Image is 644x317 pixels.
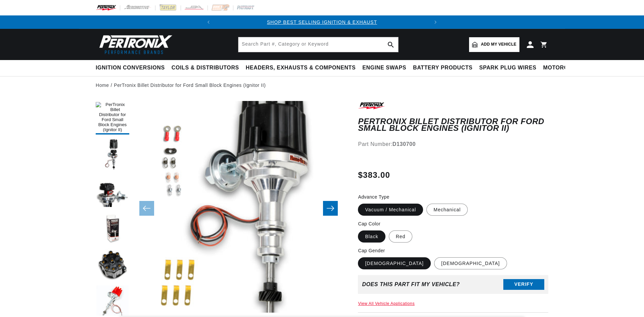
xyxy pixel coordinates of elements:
[481,41,516,48] span: Add my vehicle
[429,15,442,29] button: Translation missing: en.sections.announcements.next_announcement
[434,257,507,269] label: [DEMOGRAPHIC_DATA]
[358,257,431,269] label: [DEMOGRAPHIC_DATA]
[215,18,429,26] div: 1 of 2
[242,60,359,76] summary: Headers, Exhausts & Components
[96,175,129,208] button: Load image 3 in gallery view
[362,64,406,71] span: Engine Swaps
[469,37,519,52] a: Add my vehicle
[389,230,413,243] label: Red
[79,15,565,29] slideshow-component: Translation missing: en.sections.announcements.announcement_bar
[393,141,416,147] strong: D130700
[168,60,242,76] summary: Coils & Distributors
[96,212,129,245] button: Load image 4 in gallery view
[383,37,398,52] button: search button
[96,249,129,282] button: Load image 5 in gallery view
[413,64,472,71] span: Battery Products
[246,64,356,71] span: Headers, Exhausts & Components
[476,60,540,76] summary: Spark Plug Wires
[96,138,129,171] button: Load image 2 in gallery view
[358,301,415,306] a: View All Vehicle Applications
[202,15,215,29] button: Translation missing: en.sections.announcements.previous_announcement
[359,60,410,76] summary: Engine Swaps
[358,194,390,201] legend: Advance Type
[96,64,165,71] span: Ignition Conversions
[503,279,544,290] button: Verify
[410,60,476,76] summary: Battery Products
[238,37,398,52] input: Search Part #, Category or Keyword
[96,60,168,76] summary: Ignition Conversions
[267,19,377,25] a: SHOP BEST SELLING IGNITION & EXHAUST
[358,230,385,243] label: Black
[114,82,266,89] a: PerTronix Billet Distributor for Ford Small Block Engines (Ignitor II)
[358,220,381,227] legend: Cap Color
[215,18,429,26] div: Announcement
[96,101,129,135] button: Load image 1 in gallery view
[540,60,587,76] summary: Motorcycle
[358,140,548,149] div: Part Number:
[323,201,338,216] button: Slide right
[96,33,173,56] img: Pertronix
[96,82,548,89] nav: breadcrumbs
[479,64,536,71] span: Spark Plug Wires
[358,169,390,181] span: $383.00
[358,204,423,216] label: Vacuum / Mechanical
[358,247,385,254] legend: Cap Gender
[358,118,548,132] h1: PerTronix Billet Distributor for Ford Small Block Engines (Ignitor II)
[172,64,239,71] span: Coils & Distributors
[362,281,460,287] div: Does This part fit My vehicle?
[96,101,344,316] media-gallery: Gallery Viewer
[139,201,154,216] button: Slide left
[96,82,109,89] a: Home
[426,204,468,216] label: Mechanical
[543,64,583,71] span: Motorcycle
